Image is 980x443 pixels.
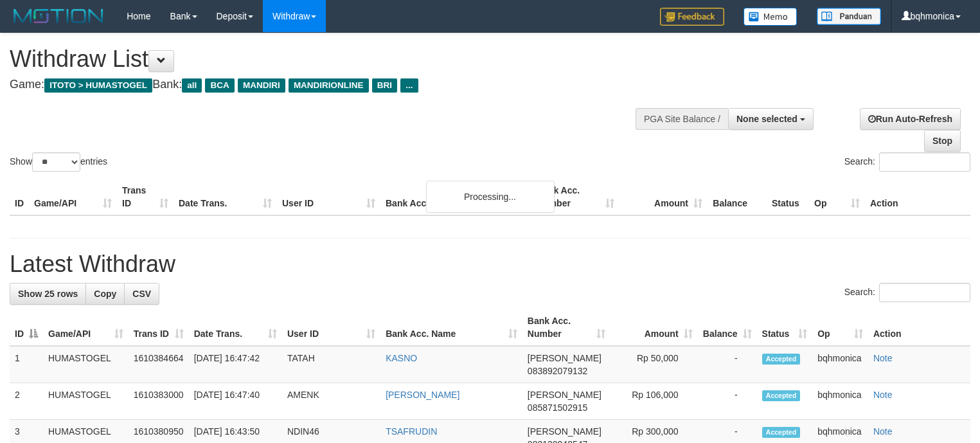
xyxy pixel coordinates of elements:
th: Bank Acc. Number: activate to sort column ascending [522,309,610,346]
a: CSV [124,283,159,305]
th: User ID: activate to sort column ascending [282,309,380,346]
a: Show 25 rows [10,283,86,305]
span: Copy 085871502915 to clipboard [528,402,587,413]
th: Bank Acc. Name: activate to sort column ascending [380,309,522,346]
h1: Latest Withdraw [10,251,970,277]
a: KASNO [386,353,417,363]
a: Note [873,353,893,363]
th: Game/API [29,179,117,215]
h4: Game: Bank: [10,78,641,91]
div: PGA Site Balance / [636,108,728,130]
td: - [698,383,757,420]
th: Bank Acc. Name [380,179,531,215]
th: User ID [277,179,380,215]
span: ITOTO > HUMASTOGEL [44,78,152,93]
label: Search: [844,152,970,172]
img: panduan.png [817,8,881,25]
th: Op: activate to sort column ascending [812,309,868,346]
div: Processing... [426,181,555,213]
th: Trans ID [117,179,174,215]
th: Status [767,179,809,215]
a: TSAFRUDIN [386,426,437,437]
span: Accepted [762,354,801,365]
input: Search: [879,283,970,302]
th: Game/API: activate to sort column ascending [43,309,129,346]
th: Op [809,179,865,215]
img: Feedback.jpg [660,8,724,26]
span: Copy 083892079132 to clipboard [528,366,587,376]
span: Accepted [762,427,801,438]
td: [DATE] 16:47:42 [189,346,282,383]
a: Run Auto-Refresh [860,108,961,130]
td: HUMASTOGEL [43,346,129,383]
span: None selected [736,114,797,124]
th: Status: activate to sort column ascending [757,309,813,346]
td: TATAH [282,346,380,383]
span: all [182,78,202,93]
th: Balance [708,179,767,215]
td: 1610384664 [129,346,189,383]
td: [DATE] 16:47:40 [189,383,282,420]
td: - [698,346,757,383]
span: MANDIRI [238,78,285,93]
td: 1610383000 [129,383,189,420]
span: Copy [94,289,116,299]
span: BCA [205,78,234,93]
th: Trans ID: activate to sort column ascending [129,309,189,346]
th: Amount: activate to sort column ascending [610,309,698,346]
a: Note [873,426,893,437]
span: [PERSON_NAME] [528,426,601,437]
th: Date Trans.: activate to sort column ascending [189,309,282,346]
td: bqhmonica [812,346,868,383]
th: ID [10,179,29,215]
th: Action [865,179,970,215]
span: Show 25 rows [18,289,78,299]
a: [PERSON_NAME] [386,390,459,400]
input: Search: [879,152,970,172]
th: Balance: activate to sort column ascending [698,309,757,346]
th: ID: activate to sort column descending [10,309,43,346]
span: Accepted [762,390,801,401]
th: Amount [619,179,708,215]
label: Search: [844,283,970,302]
td: HUMASTOGEL [43,383,129,420]
img: Button%20Memo.svg [744,8,797,26]
select: Showentries [32,152,80,172]
td: Rp 50,000 [610,346,698,383]
img: MOTION_logo.png [10,6,107,26]
td: AMENK [282,383,380,420]
td: 2 [10,383,43,420]
button: None selected [728,108,814,130]
a: Note [873,390,893,400]
span: [PERSON_NAME] [528,353,601,363]
span: ... [400,78,418,93]
span: [PERSON_NAME] [528,390,601,400]
span: CSV [132,289,151,299]
td: Rp 106,000 [610,383,698,420]
label: Show entries [10,152,107,172]
span: MANDIRIONLINE [289,78,369,93]
h1: Withdraw List [10,46,641,72]
th: Action [868,309,970,346]
td: 1 [10,346,43,383]
a: Stop [924,130,961,152]
span: BRI [372,78,397,93]
th: Bank Acc. Number [531,179,619,215]
td: bqhmonica [812,383,868,420]
th: Date Trans. [174,179,277,215]
a: Copy [85,283,125,305]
